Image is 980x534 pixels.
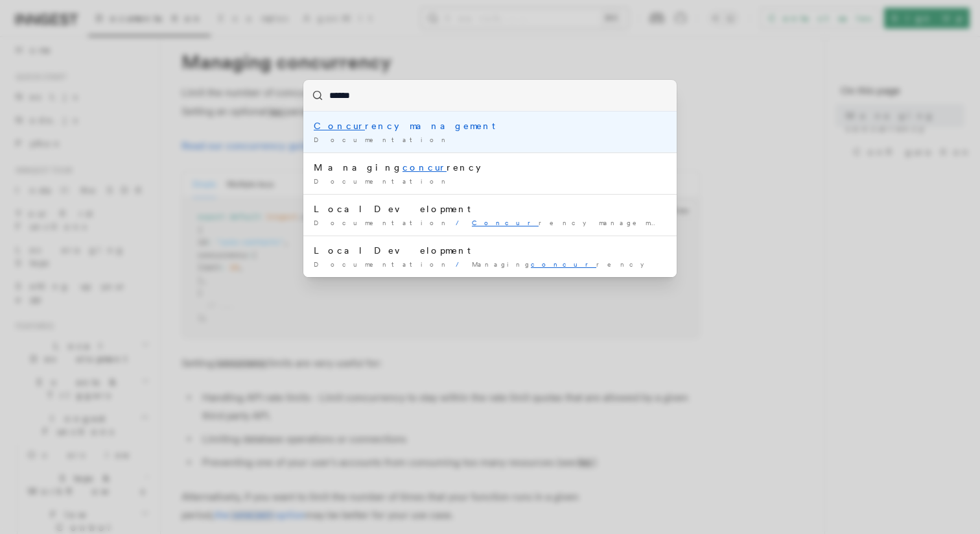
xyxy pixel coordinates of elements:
[314,244,666,257] div: Local Development
[314,136,450,143] span: Documentation
[314,219,450,226] span: Documentation
[472,260,646,268] span: Managing rency
[531,260,596,268] mark: concur
[456,219,467,226] span: /
[472,219,683,226] span: rency management
[314,161,666,174] div: Managing rency
[314,177,450,185] span: Documentation
[314,119,666,132] div: rency management
[314,260,450,268] span: Documentation
[314,202,666,215] div: Local Development
[402,162,447,173] mark: concur
[472,219,539,226] mark: Concur
[456,260,467,268] span: /
[314,121,365,131] mark: Concur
